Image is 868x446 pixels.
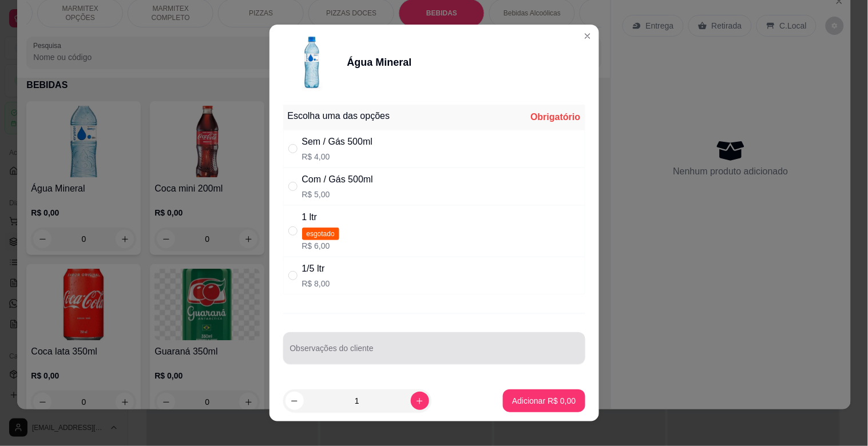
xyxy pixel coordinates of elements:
button: decrease-product-quantity [286,392,304,410]
div: Com / Gás 500ml [302,173,373,186]
div: Escolha uma das opções [288,109,390,123]
span: esgotado [302,228,339,240]
img: product-image [283,34,340,91]
div: Obrigatório [530,110,580,124]
p: R$ 8,00 [302,278,330,289]
p: R$ 4,00 [302,151,373,162]
button: Close [578,27,597,45]
p: R$ 5,00 [302,189,373,200]
div: Água Mineral [347,54,412,70]
input: Observações do cliente [290,347,578,359]
button: increase-product-quantity [411,392,429,410]
div: 1/5 ltr [302,262,330,276]
p: R$ 6,00 [302,240,339,252]
p: Adicionar R$ 0,00 [512,395,576,407]
button: Adicionar R$ 0,00 [503,389,585,412]
div: 1 ltr [302,210,339,224]
div: Sem / Gás 500ml [302,135,373,149]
